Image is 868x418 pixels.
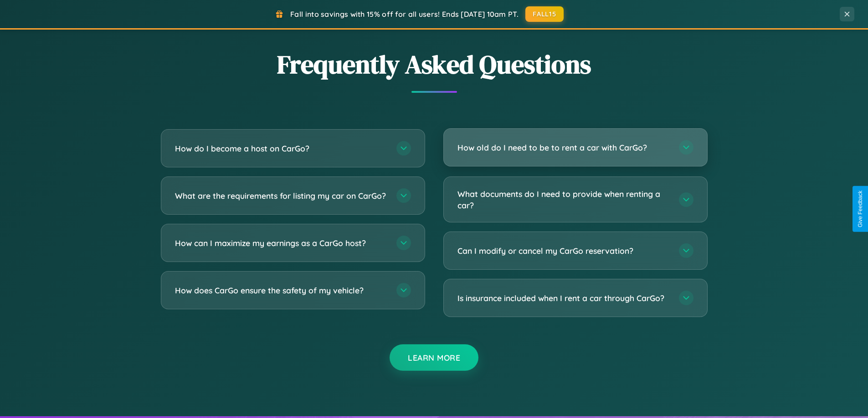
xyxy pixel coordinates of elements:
div: Give Feedback [857,191,863,227]
h3: Can I modify or cancel my CarGo reservation? [457,245,670,257]
button: Learn More [390,344,478,371]
h3: How can I maximize my earnings as a CarGo host? [175,237,387,249]
h3: What documents do I need to provide when renting a car? [457,188,670,211]
h3: How does CarGo ensure the safety of my vehicle? [175,285,387,296]
span: Fall into savings with 15% off for all users! Ends [DATE] 10am PT. [290,10,519,19]
h3: How old do I need to be to rent a car with CarGo? [457,142,670,153]
h3: How do I become a host on CarGo? [175,143,387,154]
h3: Is insurance included when I rent a car through CarGo? [457,292,670,304]
h2: Frequently Asked Questions [161,47,708,82]
h3: What are the requirements for listing my car on CarGo? [175,190,387,201]
button: FALL15 [525,6,564,22]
